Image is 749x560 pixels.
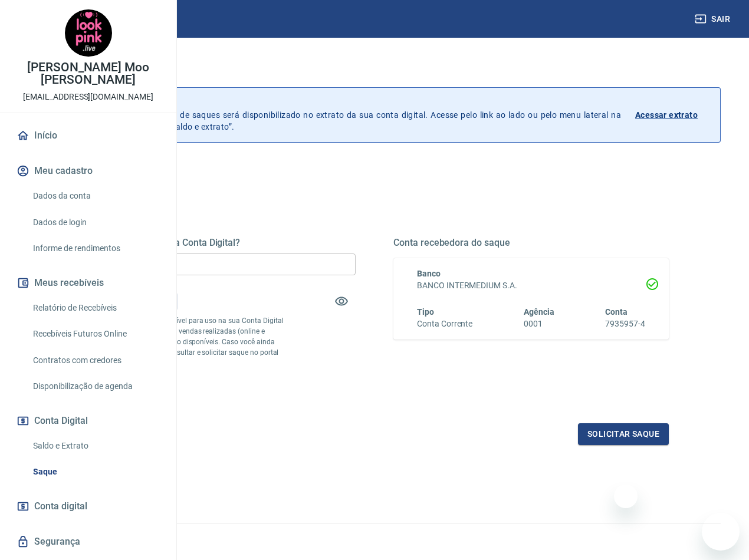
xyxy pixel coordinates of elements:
a: Relatório de Recebíveis [28,296,162,320]
p: *Corresponde ao saldo disponível para uso na sua Conta Digital Vindi. Incluindo os valores das ve... [80,315,287,368]
a: Conta digital [14,493,162,519]
button: Sair [692,8,735,30]
p: [EMAIL_ADDRESS][DOMAIN_NAME] [23,91,153,103]
h6: Conta Corrente [417,318,472,330]
a: Recebíveis Futuros Online [28,322,162,346]
h6: BANCO INTERMEDIUM S.A. [417,279,645,292]
a: Dados da conta [28,184,162,208]
h3: Saque [28,61,721,78]
p: Histórico de saques [64,97,621,109]
a: Início [14,123,162,149]
p: [PERSON_NAME] Moo [PERSON_NAME] [9,61,167,86]
a: Saque [28,460,162,484]
h5: Conta recebedora do saque [393,237,669,249]
button: Conta Digital [14,408,162,434]
span: Agência [524,307,554,317]
a: Segurança [14,529,162,555]
h6: 0001 [524,318,554,330]
p: Acessar extrato [635,109,698,121]
h6: 7935957-4 [605,318,645,330]
iframe: Botão para abrir a janela de mensagens [702,513,740,551]
a: Dados de login [28,210,162,235]
p: 2025 © [28,533,721,546]
a: Contratos com credores [28,348,162,373]
span: Conta [605,307,628,317]
a: Disponibilização de agenda [28,374,162,398]
iframe: Fechar mensagem [614,485,638,508]
button: Solicitar saque [578,423,669,445]
a: Acessar extrato [635,97,711,133]
h5: Quanto deseja sacar da Conta Digital? [80,237,356,249]
img: f5e2b5f2-de41-4e9a-a4e6-a6c2332be871.jpeg [65,9,112,57]
a: Saldo e Extrato [28,434,162,458]
button: Meus recebíveis [14,270,162,296]
a: Informe de rendimentos [28,236,162,261]
span: Tipo [417,307,434,317]
span: Banco [417,269,441,278]
p: A partir de agora, o histórico de saques será disponibilizado no extrato da sua conta digital. Ac... [64,97,621,133]
span: Conta digital [34,498,87,515]
button: Meu cadastro [14,158,162,184]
